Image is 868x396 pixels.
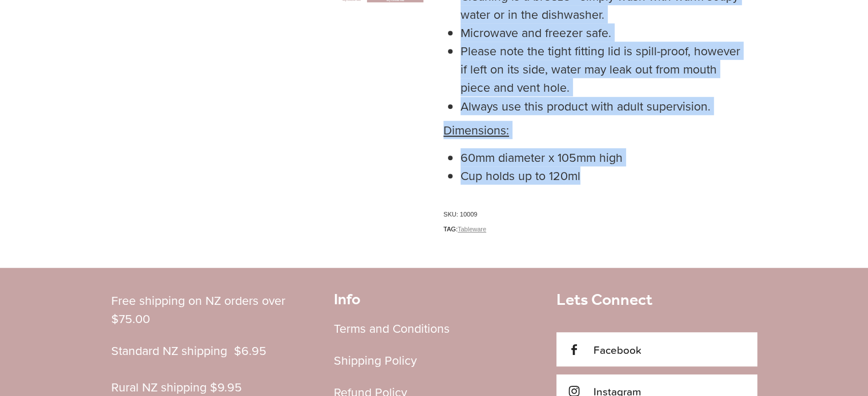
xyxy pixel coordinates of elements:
span: SKU: 10009 [443,211,748,226]
li: Microwave and freezer safe. [461,23,748,42]
li: Cup holds up to 120ml [461,166,748,185]
a: Tableware [458,226,486,232]
a: Facebook [556,332,757,367]
a: Terms and Conditions [334,320,450,337]
span: TAG: [443,226,748,241]
h3: Lets Connect [556,291,757,311]
h2: Info [334,291,535,310]
li: Always use this product with adult supervision. [461,97,748,115]
span: Facebook [594,342,641,357]
li: 60mm diameter x 105mm high [461,148,748,166]
u: Dimensions: [443,121,509,138]
a: Shipping Policy [334,352,417,369]
p: Free shipping on NZ orders over $75.00 [111,291,312,341]
li: Please note the tight fitting lid is spill-proof, however if left on its side, water may leak out... [461,42,748,96]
